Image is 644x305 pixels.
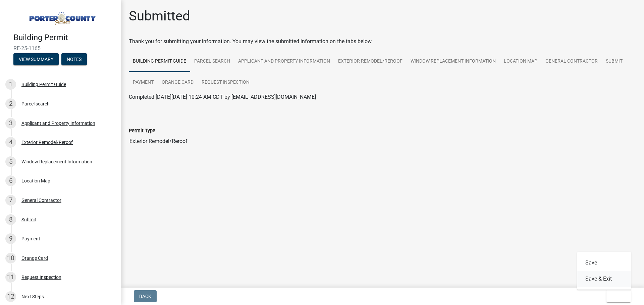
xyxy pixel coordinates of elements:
div: Window Replacement Information [21,159,92,164]
button: Save [577,255,631,271]
a: Window Replacement Information [407,51,500,72]
span: Back [139,294,151,299]
a: Submit [602,51,627,72]
a: Building Permit Guide [129,51,190,72]
button: Save & Exit [577,271,631,287]
a: Applicant and Property Information [234,51,334,72]
div: 3 [5,118,16,129]
div: Exterior Remodel/Reroof [21,140,73,145]
wm-modal-confirm: Notes [61,57,87,62]
div: 12 [5,291,16,302]
div: Exit [577,252,631,290]
div: General Contractor [21,198,61,203]
div: Parcel search [21,101,50,106]
div: Payment [21,236,40,241]
h1: Submitted [129,8,190,24]
a: Request Inspection [198,72,254,93]
h4: Building Permit [13,33,115,43]
div: Location Map [21,178,50,183]
button: Back [134,290,157,302]
a: Location Map [500,51,541,72]
div: 10 [5,253,16,263]
button: View Summary [13,53,59,65]
div: 6 [5,175,16,186]
div: 5 [5,156,16,167]
a: Exterior Remodel/Reroof [334,51,407,72]
button: Notes [61,53,87,65]
div: 7 [5,195,16,206]
div: 9 [5,233,16,244]
div: Thank you for submitting your information. You may view the submitted information on the tabs below. [129,37,636,46]
div: 4 [5,137,16,148]
div: Orange Card [21,256,48,260]
button: Exit [606,290,631,302]
div: 11 [5,272,16,283]
span: Completed [DATE][DATE] 10:24 AM CDT by [EMAIL_ADDRESS][DOMAIN_NAME] [129,94,316,100]
span: Exit [612,294,622,299]
div: Request Inspection [21,275,61,280]
div: Submit [21,217,36,222]
label: Permit Type [129,129,155,133]
a: Payment [129,72,158,93]
div: Building Permit Guide [21,82,66,87]
a: Orange Card [158,72,198,93]
div: 1 [5,79,16,90]
a: General Contractor [541,51,602,72]
span: RE-25-1165 [13,45,107,52]
div: Applicant and Property Information [21,121,95,126]
wm-modal-confirm: Summary [13,57,59,62]
a: Parcel search [190,51,234,72]
img: Porter County, Indiana [13,7,110,26]
div: 8 [5,214,16,225]
div: 2 [5,98,16,109]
